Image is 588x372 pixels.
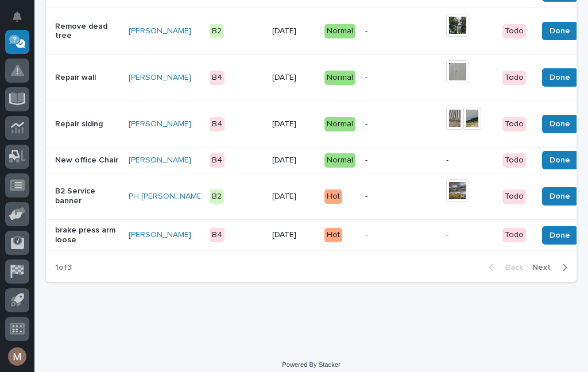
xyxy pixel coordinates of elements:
[365,192,437,201] p: -
[272,156,315,165] p: [DATE]
[542,187,578,206] button: Done
[324,228,342,242] div: Hot
[129,156,191,165] a: [PERSON_NAME]
[129,119,191,129] a: [PERSON_NAME]
[5,5,29,29] button: Notifications
[365,156,437,165] p: -
[210,153,225,168] div: B4
[324,117,355,131] div: Normal
[550,24,570,38] span: Done
[542,68,578,87] button: Done
[542,226,578,245] button: Done
[502,71,526,85] div: Todo
[5,344,29,369] button: users-avatar
[528,262,577,273] button: Next
[502,153,526,168] div: Todo
[55,187,119,206] p: B2 Service banner
[365,73,437,83] p: -
[324,189,342,204] div: Hot
[502,117,526,131] div: Todo
[324,24,355,38] div: Normal
[550,228,570,242] span: Done
[129,230,191,240] a: [PERSON_NAME]
[324,71,355,85] div: Normal
[14,11,29,30] div: Notifications
[55,156,119,165] p: New office Chair
[272,192,315,201] p: [DATE]
[365,230,437,240] p: -
[55,226,119,245] p: brake press arm loose
[46,254,81,282] p: 1 of 3
[498,262,523,273] span: Back
[55,119,119,129] p: Repair siding
[550,189,570,203] span: Done
[365,119,437,129] p: -
[542,115,578,133] button: Done
[55,73,119,83] p: Repair wall
[129,26,191,36] a: [PERSON_NAME]
[479,262,528,273] button: Back
[550,153,570,167] span: Done
[272,119,315,129] p: [DATE]
[272,230,315,240] p: [DATE]
[542,151,578,169] button: Done
[550,71,570,84] span: Done
[272,73,315,83] p: [DATE]
[55,22,119,41] p: Remove dead tree
[129,192,204,201] a: PH [PERSON_NAME]
[210,24,224,38] div: B2
[210,189,224,204] div: B2
[446,230,493,240] p: -
[502,228,526,242] div: Todo
[210,117,225,131] div: B4
[365,26,437,36] p: -
[502,24,526,38] div: Todo
[542,22,578,40] button: Done
[532,262,558,273] span: Next
[272,26,315,36] p: [DATE]
[324,153,355,168] div: Normal
[446,156,493,165] p: -
[129,73,191,83] a: [PERSON_NAME]
[210,228,225,242] div: B4
[282,361,340,368] a: Powered By Stacker
[550,117,570,131] span: Done
[502,189,526,204] div: Todo
[210,71,225,85] div: B4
